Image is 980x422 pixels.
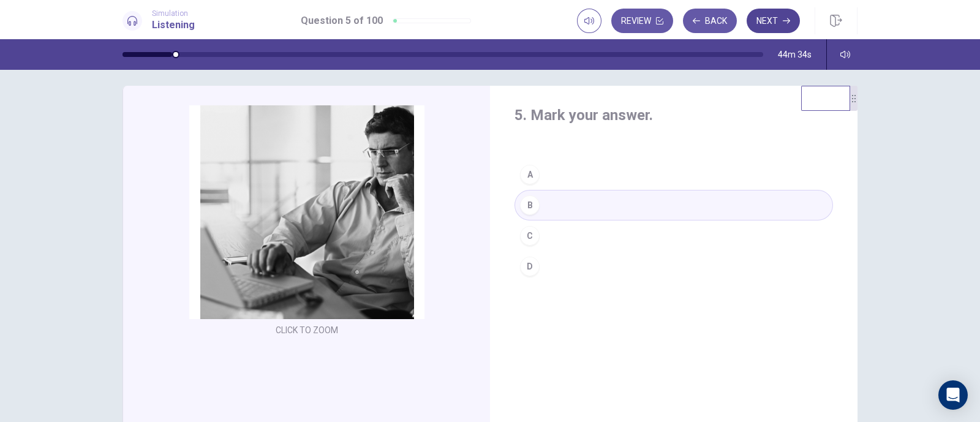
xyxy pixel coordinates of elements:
button: C [514,220,833,251]
div: Open Intercom Messenger [938,380,968,410]
div: B [520,195,540,215]
h1: Question 5 of 100 [301,13,383,28]
h4: 5. Mark your answer. [514,105,833,125]
div: A [520,165,540,184]
div: D [520,257,540,276]
button: Review [611,9,673,33]
button: Back [683,9,737,33]
button: Next [747,9,800,33]
button: D [514,251,833,282]
button: B [514,190,833,220]
span: Simulation [152,9,195,18]
span: 44m 34s [778,50,812,59]
div: C [520,226,540,246]
h1: Listening [152,18,195,32]
button: A [514,159,833,190]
